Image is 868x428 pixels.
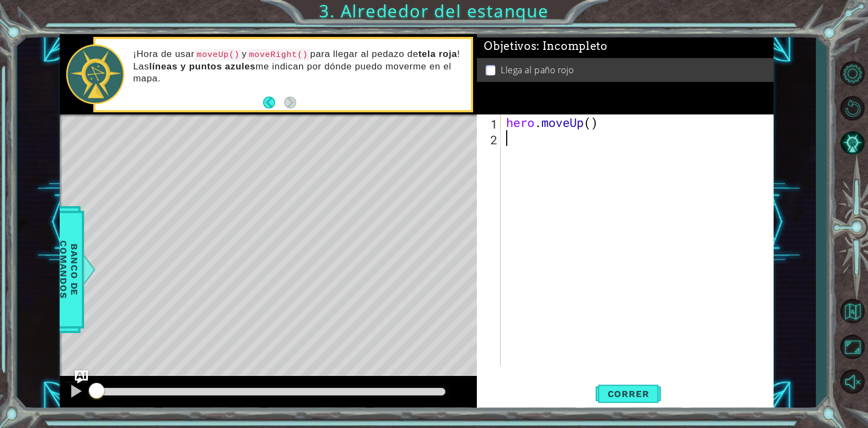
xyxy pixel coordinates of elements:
[501,64,574,76] p: Llega al paño rojo
[837,366,868,397] button: Activar sonido.
[149,61,256,72] strong: líneas y puntos azules
[418,49,457,59] strong: tela roja
[537,40,607,53] span: : Incompleto
[837,93,868,124] button: Reiniciar nivel
[837,331,868,362] button: Maximizar Navegador
[133,48,463,85] p: ¡Hora de usar y para llegar al pedazo de ! Las me indican por dónde puedo moverme en el mapa.
[597,388,660,399] span: Correr
[837,58,868,90] button: Opciones del Nivel
[263,97,284,108] button: Back
[195,49,242,61] code: moveUp()
[837,295,868,327] button: Volver al Mapa
[837,293,868,329] a: Volver al Mapa
[247,49,310,61] code: moveRight()
[479,132,501,148] div: 2
[479,116,501,132] div: 1
[484,40,608,53] span: Objetivos
[284,97,296,108] button: Next
[65,381,87,404] button: Ctrl + P: Pause
[55,213,83,325] span: Banco de comandos
[837,127,868,159] button: Pista AI
[596,379,661,409] button: Shift+Enter: Ejecutar código actual.
[75,370,88,384] button: Ask AI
